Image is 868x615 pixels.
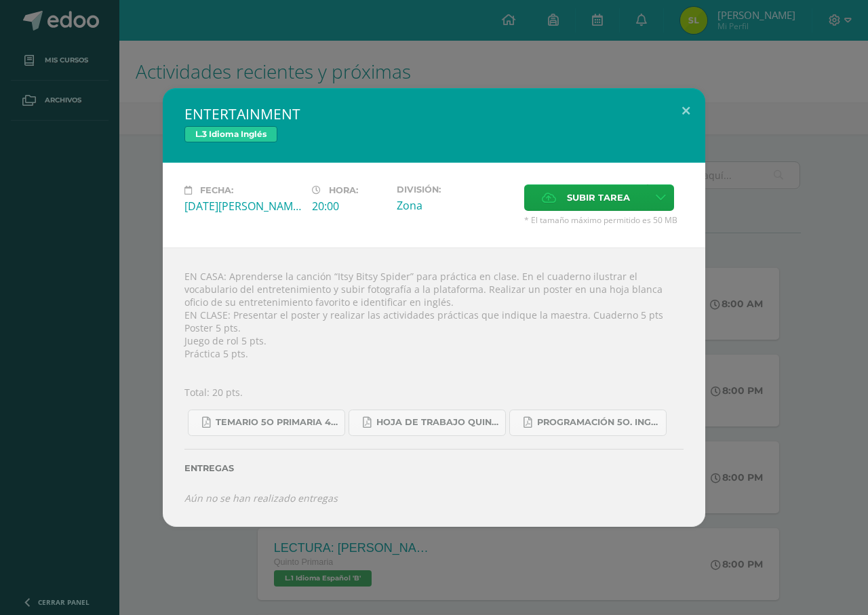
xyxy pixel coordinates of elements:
span: Subir tarea [567,185,630,210]
div: EN CASA: Aprenderse la canción “Itsy Bitsy Spider” para práctica en clase. En el cuaderno ilustra... [163,247,705,527]
button: Close (Esc) [667,88,705,134]
span: * El tamaño máximo permitido es 50 MB [524,214,684,226]
i: Aún no se han realizado entregas [184,492,338,504]
h2: ENTERTAINMENT [184,104,684,123]
span: Hora: [329,185,358,195]
a: Hoja de trabajo QUINTO1.pdf [349,410,506,436]
span: Temario 5o primaria 4-2025.pdf [216,417,338,428]
span: L.3 Idioma Inglés [184,126,277,142]
div: [DATE][PERSON_NAME] [184,199,301,214]
span: Programación 5o. Inglés B.pdf [537,417,659,428]
a: Programación 5o. Inglés B.pdf [509,410,667,436]
span: Fecha: [200,185,233,195]
span: Hoja de trabajo QUINTO1.pdf [376,417,498,428]
label: Entregas [184,463,684,473]
div: 20:00 [312,199,386,214]
label: División: [397,184,513,195]
a: Temario 5o primaria 4-2025.pdf [188,410,345,436]
div: Zona [397,198,513,213]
